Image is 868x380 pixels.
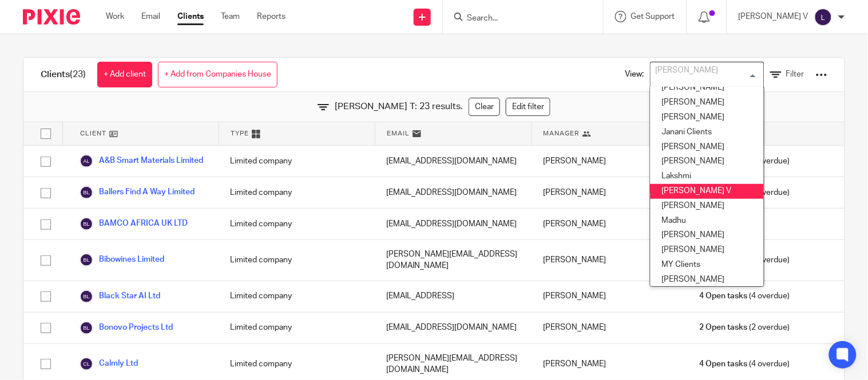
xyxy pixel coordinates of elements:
p: [PERSON_NAME] V [739,11,808,22]
span: (4 overdue) [700,358,790,370]
li: [PERSON_NAME] [651,154,764,169]
input: Select all [35,123,57,145]
div: [PERSON_NAME] [532,146,688,177]
span: [PERSON_NAME] T: 23 results. [335,100,463,113]
div: [PERSON_NAME] [532,177,688,208]
img: svg%3E [80,253,93,267]
span: (2 overdue) [700,322,790,333]
img: svg%3E [80,290,93,303]
li: [PERSON_NAME] [651,95,764,110]
h1: Clients [41,69,86,81]
div: Limited company [219,240,375,281]
li: [PERSON_NAME] [651,228,764,243]
a: Ballers Find A Way Limited [80,186,195,199]
div: [PERSON_NAME] [532,313,688,343]
div: Search for option [650,62,764,87]
li: [PERSON_NAME] [651,199,764,214]
div: [PERSON_NAME] [532,281,688,312]
div: Limited company [219,177,375,208]
a: Clients [177,11,204,22]
span: Filter [786,70,804,78]
span: Type [231,129,249,138]
a: Black Star AI Ltd [80,290,160,303]
a: Calmly Ltd [80,357,138,371]
a: Edit filter [506,98,550,116]
a: Work [106,11,124,22]
img: svg%3E [80,321,93,335]
img: svg%3E [80,186,93,199]
a: Bonovo Projects Ltd [80,321,173,335]
div: [PERSON_NAME][EMAIL_ADDRESS][DOMAIN_NAME] [375,240,532,281]
div: [EMAIL_ADDRESS][DOMAIN_NAME] [375,313,532,343]
div: [EMAIL_ADDRESS][DOMAIN_NAME] [375,177,532,208]
div: Limited company [219,313,375,343]
a: Reports [257,11,286,22]
li: [PERSON_NAME] [651,273,764,287]
a: Bibowines Limited [80,253,164,267]
a: + Add client [97,62,152,87]
span: Manager [544,129,580,138]
img: svg%3E [80,217,93,231]
div: Limited company [219,209,375,239]
div: [EMAIL_ADDRESS][DOMAIN_NAME] [375,146,532,177]
span: Get Support [631,13,675,21]
div: [EMAIL_ADDRESS] [375,281,532,312]
li: [PERSON_NAME] V [651,184,764,199]
span: 4 Open tasks [700,358,748,370]
img: svg%3E [80,357,93,371]
span: Email [387,129,410,138]
input: Search for option [652,65,758,85]
li: Lakshmi [651,169,764,184]
a: + Add from Companies House [158,62,278,87]
li: [PERSON_NAME] [651,81,764,95]
a: Clear [469,98,500,116]
input: Search [466,14,569,24]
div: Limited company [219,281,375,312]
li: [PERSON_NAME] [651,140,764,155]
li: [PERSON_NAME] [651,110,764,125]
img: svg%3E [814,8,833,26]
div: [EMAIL_ADDRESS][DOMAIN_NAME] [375,209,532,239]
li: Janani Clients [651,125,764,140]
div: [PERSON_NAME] [532,209,688,239]
a: Team [221,11,240,22]
span: 2 Open tasks [700,322,748,333]
div: [PERSON_NAME] [532,240,688,281]
li: Madhu [651,214,764,229]
div: View: [608,58,827,91]
a: A&B Smart Materials Limited [80,154,203,168]
span: Client [80,129,106,138]
li: MY Clients [651,258,764,273]
img: svg%3E [80,154,93,168]
img: Pixie [23,9,80,25]
a: BAMCO AFRICA UK LTD [80,217,188,231]
a: Email [141,11,160,22]
span: (23) [70,70,86,79]
span: (4 overdue) [700,290,790,302]
li: [PERSON_NAME] [651,243,764,258]
span: 4 Open tasks [700,290,748,302]
div: Limited company [219,146,375,177]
